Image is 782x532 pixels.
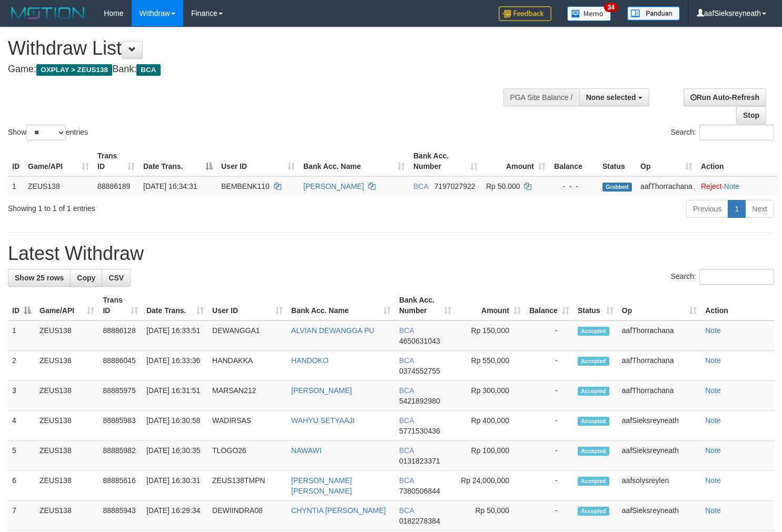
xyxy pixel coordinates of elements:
[208,320,287,351] td: DEWANGGA1
[136,64,160,76] span: BCA
[456,290,525,320] th: Amount: activate to sort column ascending
[456,320,525,351] td: Rp 150,000
[15,274,64,282] span: Show 25 rows
[618,351,701,381] td: aafThorrachana
[8,38,511,59] h1: Withdraw List
[399,476,414,485] span: BCA
[618,290,701,320] th: Op: activate to sort column ascending
[399,517,440,525] span: Copy 0182278384 to clipboard
[578,327,609,336] span: Accepted
[93,146,139,176] th: Trans ID: activate to sort column ascending
[98,381,142,411] td: 88885975
[550,146,598,176] th: Balance
[456,351,525,381] td: Rp 550,000
[24,146,93,176] th: Game/API: activate to sort column ascending
[208,441,287,471] td: TLOGO26
[217,146,299,176] th: User ID: activate to sort column ascending
[291,476,352,495] a: [PERSON_NAME] [PERSON_NAME]
[618,411,701,441] td: aafSieksreyneath
[8,320,35,351] td: 1
[684,88,766,106] a: Run Auto-Refresh
[36,64,112,76] span: OXPLAY > ZEUS138
[434,182,476,190] span: Copy 7197027922 to clipboard
[26,125,66,140] select: Showentries
[486,182,520,190] span: Rp 50.000
[697,146,777,176] th: Action
[525,351,573,381] td: -
[573,290,618,320] th: Status: activate to sort column ascending
[503,88,579,106] div: PGA Site Balance /
[98,501,142,531] td: 88885943
[413,182,428,190] span: BCA
[208,411,287,441] td: WADIRSAS
[705,506,721,515] a: Note
[8,5,88,21] img: MOTION_logo.png
[525,290,573,320] th: Balance: activate to sort column ascending
[8,441,35,471] td: 5
[399,367,440,375] span: Copy 0374552755 to clipboard
[142,351,208,381] td: [DATE] 16:33:36
[736,106,766,124] a: Stop
[567,6,611,21] img: Button%20Memo.svg
[291,446,322,455] a: NAWAWI
[578,357,609,366] span: Accepted
[399,416,414,425] span: BCA
[8,269,71,287] a: Show 25 rows
[705,326,721,335] a: Note
[70,269,102,287] a: Copy
[77,274,95,282] span: Copy
[291,416,355,425] a: WAHYU SETYAAJI
[8,64,511,75] h4: Game: Bank:
[35,471,98,501] td: ZEUS138
[399,356,414,365] span: BCA
[291,506,386,515] a: CHYNTIA [PERSON_NAME]
[602,183,632,192] span: Grabbed
[745,200,774,218] a: Next
[399,457,440,465] span: Copy 0131823371 to clipboard
[686,200,728,218] a: Previous
[456,471,525,501] td: Rp 24,000,000
[705,386,721,395] a: Note
[208,471,287,501] td: ZEUS138TMPN
[208,501,287,531] td: DEWIINDRA08
[142,320,208,351] td: [DATE] 16:33:51
[724,182,740,190] a: Note
[35,351,98,381] td: ZEUS138
[705,356,721,365] a: Note
[456,411,525,441] td: Rp 400,000
[636,146,697,176] th: Op: activate to sort column ascending
[671,269,774,285] label: Search:
[221,182,270,190] span: BEMBENK110
[409,146,482,176] th: Bank Acc. Number: activate to sort column ascending
[395,290,456,320] th: Bank Acc. Number: activate to sort column ascending
[142,441,208,471] td: [DATE] 16:30:35
[8,146,24,176] th: ID
[291,326,374,335] a: ALVIAN DEWANGGA PU
[525,471,573,501] td: -
[102,269,131,287] a: CSV
[554,181,594,192] div: - - -
[618,381,701,411] td: aafThorrachana
[578,387,609,396] span: Accepted
[35,320,98,351] td: ZEUS138
[627,6,680,21] img: panduan.png
[701,182,722,190] a: Reject
[142,290,208,320] th: Date Trans.: activate to sort column ascending
[618,471,701,501] td: aafsolysreylen
[142,411,208,441] td: [DATE] 16:30:58
[482,146,550,176] th: Amount: activate to sort column ascending
[525,441,573,471] td: -
[24,176,93,196] td: ZEUS138
[456,381,525,411] td: Rp 300,000
[299,146,409,176] th: Bank Acc. Name: activate to sort column ascending
[35,441,98,471] td: ZEUS138
[98,471,142,501] td: 88885616
[143,182,197,190] span: [DATE] 16:34:31
[8,125,88,140] label: Show entries
[8,411,35,441] td: 4
[705,446,721,455] a: Note
[8,471,35,501] td: 6
[208,381,287,411] td: MARSAN212
[525,320,573,351] td: -
[456,441,525,471] td: Rp 100,000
